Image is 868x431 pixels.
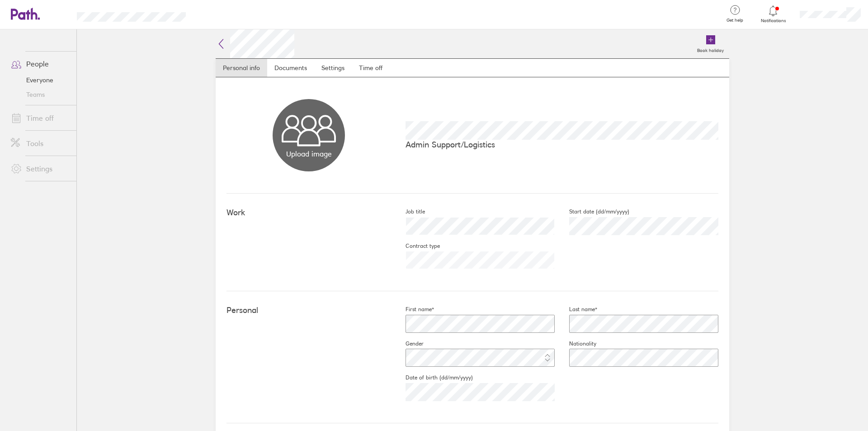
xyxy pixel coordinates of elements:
[226,208,391,218] h4: Work
[216,59,267,77] a: Personal info
[4,134,76,152] a: Tools
[406,140,718,149] p: Admin Support/Logistics
[759,5,788,24] a: Notifications
[4,55,76,73] a: People
[4,73,76,87] a: Everyone
[391,306,434,313] label: First name*
[352,59,390,77] a: Time off
[692,45,729,53] label: Book holiday
[692,29,729,58] a: Book holiday
[391,340,424,347] label: Gender
[759,18,788,24] span: Notifications
[555,340,596,347] label: Nationality
[4,87,76,102] a: Teams
[267,59,314,77] a: Documents
[555,208,629,215] label: Start date (dd/mm/yyyy)
[391,208,425,215] label: Job title
[391,374,473,381] label: Date of birth (dd/mm/yyyy)
[4,160,76,178] a: Settings
[720,18,750,23] span: Get help
[555,306,597,313] label: Last name*
[314,59,352,77] a: Settings
[4,109,76,127] a: Time off
[226,306,391,315] h4: Personal
[391,242,440,250] label: Contract type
